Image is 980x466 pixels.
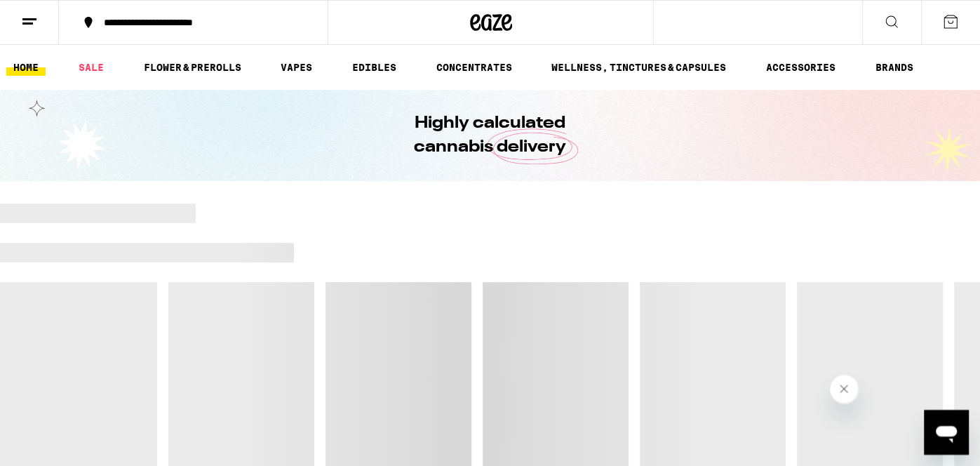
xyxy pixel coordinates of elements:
a: VAPES [274,59,319,76]
iframe: Close message [830,375,860,405]
a: HOME [6,59,46,76]
a: ACCESSORIES [759,59,843,76]
iframe: Button to launch messaging window [924,410,969,455]
a: CONCENTRATES [429,59,519,76]
span: Hi. Need any help? [8,10,101,21]
a: BRANDS [868,59,920,76]
a: WELLNESS, TINCTURES & CAPSULES [544,59,733,76]
a: EDIBLES [345,59,403,76]
a: FLOWER & PREROLLS [137,59,248,76]
a: SALE [72,59,111,76]
h1: Highly calculated cannabis delivery [375,112,606,159]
